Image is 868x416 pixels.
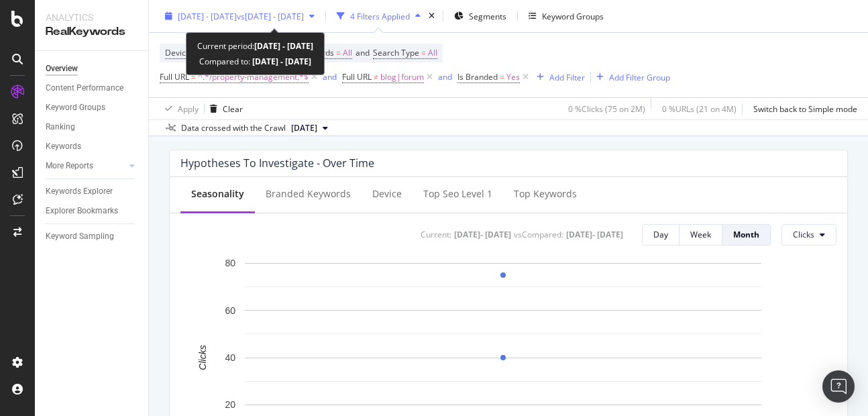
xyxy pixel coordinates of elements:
[343,44,352,62] span: All
[449,5,512,27] button: Segments
[642,224,680,246] button: Day
[178,103,199,114] div: Apply
[428,44,437,62] span: All
[680,224,722,246] button: Week
[438,70,452,83] button: and
[748,98,857,119] button: Switch back to Simple mode
[46,81,139,95] a: Content Performance
[165,47,191,58] span: Device
[191,187,244,201] div: Seasonality
[323,70,337,83] button: and
[199,54,311,69] div: Compared to:
[609,71,670,83] div: Add Filter Group
[373,47,419,58] span: Search Type
[46,159,93,173] div: More Reports
[733,229,759,240] div: Month
[46,204,139,218] a: Explorer Bookmarks
[286,120,333,136] button: [DATE]
[356,47,370,58] span: and
[722,224,771,246] button: Month
[514,187,577,201] div: Top Keywords
[372,187,402,201] div: Device
[225,399,235,410] text: 20
[514,229,563,240] div: vs Compared :
[350,10,410,21] div: 4 Filters Applied
[46,140,139,154] a: Keywords
[374,71,378,83] span: ≠
[178,10,237,21] span: [DATE] - [DATE]
[421,47,426,58] span: =
[237,10,304,21] span: vs [DATE] - [DATE]
[46,81,123,95] div: Content Performance
[181,122,286,134] div: Data crossed with the Crawl
[323,71,337,83] div: and
[46,120,139,134] a: Ranking
[542,10,604,21] div: Keyword Groups
[426,9,437,23] div: times
[793,229,814,240] span: Clicks
[531,69,585,85] button: Add Filter
[46,159,125,173] a: More Reports
[46,185,113,199] div: Keywords Explorer
[250,56,311,67] b: [DATE] - [DATE]
[423,187,492,201] div: Top seo Level 1
[46,11,138,24] div: Analytics
[197,38,313,54] div: Current period:
[46,229,114,244] div: Keyword Sampling
[781,224,836,246] button: Clicks
[331,5,426,27] button: 4 Filters Applied
[662,103,737,114] div: 0 % URLs ( 21 on 4M )
[198,68,309,87] span: ^.*/property-management.*$
[160,71,189,83] span: Full URL
[254,40,313,52] b: [DATE] - [DATE]
[566,229,623,240] div: [DATE] - [DATE]
[653,229,668,240] div: Day
[822,370,855,403] div: Open Intercom Messenger
[160,98,199,119] button: Apply
[342,71,372,83] span: Full URL
[46,24,138,40] div: RealKeywords
[46,62,78,76] div: Overview
[46,120,75,134] div: Ranking
[457,71,498,83] span: Is Branded
[438,71,452,83] div: and
[46,229,139,244] a: Keyword Sampling
[380,68,424,87] span: blog|forum
[46,101,105,115] div: Keyword Groups
[160,5,320,27] button: [DATE] - [DATE]vs[DATE] - [DATE]
[225,258,235,268] text: 80
[500,71,504,83] span: =
[197,345,208,370] text: Clicks
[180,156,374,170] div: Hypotheses to Investigate - Over Time
[225,352,235,363] text: 40
[46,101,139,115] a: Keyword Groups
[753,103,857,114] div: Switch back to Simple mode
[549,71,585,83] div: Add Filter
[421,229,451,240] div: Current:
[46,204,118,218] div: Explorer Bookmarks
[506,68,520,87] span: Yes
[205,98,243,119] button: Clear
[191,71,196,83] span: =
[336,47,341,58] span: =
[225,305,235,315] text: 60
[454,229,511,240] div: [DATE] - [DATE]
[469,10,506,21] span: Segments
[568,103,645,114] div: 0 % Clicks ( 75 on 2M )
[46,140,81,154] div: Keywords
[223,103,243,114] div: Clear
[291,122,317,134] span: 2025 Sep. 1st
[46,62,139,76] a: Overview
[266,187,351,201] div: Branded Keywords
[46,185,139,199] a: Keywords Explorer
[523,5,609,27] button: Keyword Groups
[591,69,670,85] button: Add Filter Group
[690,229,711,240] div: Week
